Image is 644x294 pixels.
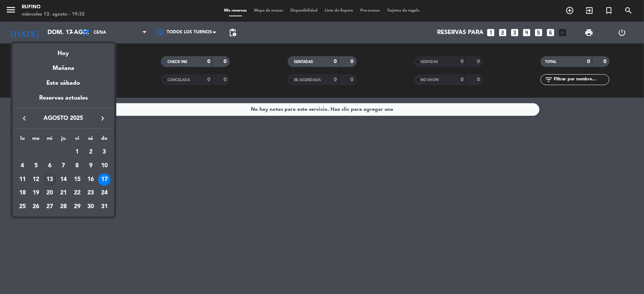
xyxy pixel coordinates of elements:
[16,159,29,173] td: 4 de agosto de 2025
[30,187,42,199] div: 19
[98,146,111,158] div: 3
[16,134,29,146] th: lunes
[97,134,111,146] th: domingo
[57,134,70,146] th: jueves
[97,173,111,186] td: 17 de agosto de 2025
[13,73,114,93] div: Este sábado
[29,159,43,173] td: 5 de agosto de 2025
[97,145,111,159] td: 3 de agosto de 2025
[16,201,29,213] div: 25
[84,200,98,214] td: 30 de agosto de 2025
[71,201,83,213] div: 29
[98,160,111,172] div: 10
[57,186,70,200] td: 21 de agosto de 2025
[43,186,57,200] td: 20 de agosto de 2025
[30,173,42,186] div: 12
[31,114,96,123] span: agosto 2025
[84,201,97,213] div: 30
[98,173,111,186] div: 17
[16,187,29,199] div: 18
[98,114,107,123] i: keyboard_arrow_right
[57,160,70,172] div: 7
[20,114,29,123] i: keyboard_arrow_left
[29,200,43,214] td: 26 de agosto de 2025
[16,145,70,159] td: AGO.
[84,173,98,186] td: 16 de agosto de 2025
[30,160,42,172] div: 5
[98,201,111,213] div: 31
[57,201,70,213] div: 28
[97,186,111,200] td: 24 de agosto de 2025
[70,186,84,200] td: 22 de agosto de 2025
[43,134,57,146] th: miércoles
[71,173,83,186] div: 15
[84,186,98,200] td: 23 de agosto de 2025
[43,160,56,172] div: 6
[29,134,43,146] th: martes
[84,160,97,172] div: 9
[57,159,70,173] td: 7 de agosto de 2025
[57,173,70,186] td: 14 de agosto de 2025
[16,186,29,200] td: 18 de agosto de 2025
[29,186,43,200] td: 19 de agosto de 2025
[30,201,42,213] div: 26
[18,114,31,123] button: keyboard_arrow_left
[16,200,29,214] td: 25 de agosto de 2025
[70,173,84,186] td: 15 de agosto de 2025
[43,187,56,199] div: 20
[43,200,57,214] td: 27 de agosto de 2025
[71,146,83,158] div: 1
[84,146,97,158] div: 2
[13,43,114,58] div: Hoy
[71,160,83,172] div: 8
[70,200,84,214] td: 29 de agosto de 2025
[70,145,84,159] td: 1 de agosto de 2025
[84,145,98,159] td: 2 de agosto de 2025
[13,93,114,108] div: Reservas actuales
[57,173,70,186] div: 14
[71,187,83,199] div: 22
[70,134,84,146] th: viernes
[43,201,56,213] div: 27
[97,200,111,214] td: 31 de agosto de 2025
[43,173,57,186] td: 13 de agosto de 2025
[70,159,84,173] td: 8 de agosto de 2025
[16,160,29,172] div: 4
[84,134,98,146] th: sábado
[97,159,111,173] td: 10 de agosto de 2025
[43,173,56,186] div: 13
[13,58,114,73] div: Mañana
[43,159,57,173] td: 6 de agosto de 2025
[84,187,97,199] div: 23
[98,187,111,199] div: 24
[57,187,70,199] div: 21
[84,159,98,173] td: 9 de agosto de 2025
[29,173,43,186] td: 12 de agosto de 2025
[57,200,70,214] td: 28 de agosto de 2025
[84,173,97,186] div: 16
[16,173,29,186] div: 11
[16,173,29,186] td: 11 de agosto de 2025
[96,114,109,123] button: keyboard_arrow_right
